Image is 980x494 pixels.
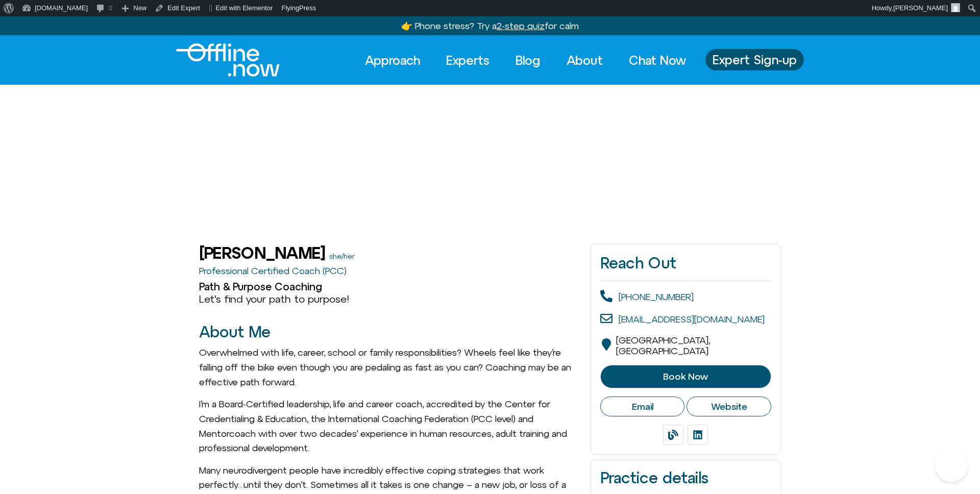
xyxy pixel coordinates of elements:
img: offline.now [176,43,280,77]
div: Logo [176,43,262,77]
a: Email [600,397,685,417]
a: Experts [437,49,499,71]
a: Chat Now [620,49,695,71]
a: [EMAIL_ADDRESS][DOMAIN_NAME] [619,314,765,325]
h3: Path & Purpose Coaching [199,281,580,293]
h3: Let's find your path to purpose! [199,293,580,305]
a: Approach [356,49,429,71]
span: Email [632,401,653,412]
a: Blog [506,49,550,71]
a: Website [687,397,771,417]
h1: [PERSON_NAME] [199,244,325,262]
h2: Reach Out [600,254,771,272]
h2: About Me [199,324,580,340]
span: Edit with Elementor [215,4,273,12]
span: [GEOGRAPHIC_DATA], [GEOGRAPHIC_DATA] [616,335,710,357]
a: Book Now [600,365,771,388]
a: About [557,49,612,71]
a: she/her [329,252,355,260]
span: Website [711,401,747,412]
span: [PERSON_NAME] [893,4,948,12]
nav: Menu [356,49,695,71]
a: Expert Sign-up [705,49,804,70]
iframe: Botpress [935,449,968,482]
span: Expert Sign-up [713,53,797,66]
h2: Practice details [600,470,771,486]
u: 2-step quiz [497,20,545,31]
p: I’m a Board-Certified leadership, life and career coach, accredited by the Center for Credentiali... [199,397,580,456]
a: Professional Certified Coach (PCC) [199,265,347,276]
a: [PHONE_NUMBER] [619,291,694,302]
a: 👉 Phone stress? Try a2-step quizfor calm [401,20,579,31]
p: Overwhelmed with life, career, school or family responsibilities? Wheels feel like they’re fallin... [199,345,580,389]
span: Book Now [663,372,708,382]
